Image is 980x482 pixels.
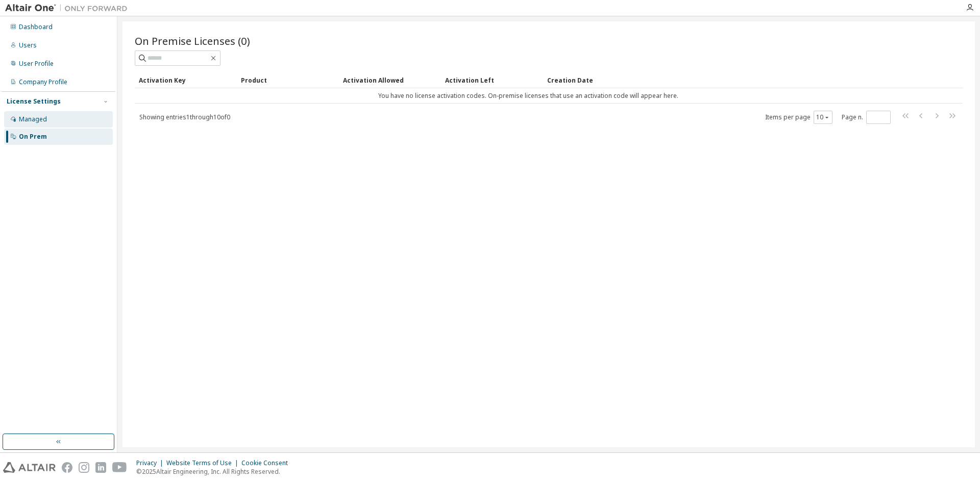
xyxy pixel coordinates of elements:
td: You have no license activation codes. On-premise licenses that use an activation code will appear... [135,88,922,104]
div: Activation Left [445,72,539,88]
div: Cookie Consent [241,459,294,467]
span: On Premise Licenses (0) [135,34,250,48]
div: Dashboard [19,23,53,31]
p: © 2025 Altair Engineering, Inc. All Rights Reserved. [136,467,294,476]
img: facebook.svg [62,462,72,473]
div: On Prem [19,133,47,141]
div: User Profile [19,60,54,68]
img: youtube.svg [112,462,127,473]
div: Activation Allowed [343,72,437,88]
div: Product [241,72,335,88]
span: Page n. [842,111,891,124]
div: Managed [19,115,47,123]
div: Activation Key [139,72,233,88]
span: Items per page [765,111,832,124]
img: instagram.svg [79,462,89,473]
button: 10 [816,113,830,121]
span: Showing entries 1 through 10 of 0 [139,113,230,121]
div: Users [19,41,37,49]
div: License Settings [7,97,61,106]
img: altair_logo.svg [3,462,56,473]
div: Website Terms of Use [166,459,241,467]
div: Creation Date [547,72,918,88]
img: Altair One [5,3,133,13]
div: Company Profile [19,78,67,86]
div: Privacy [136,459,166,467]
img: linkedin.svg [95,462,106,473]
